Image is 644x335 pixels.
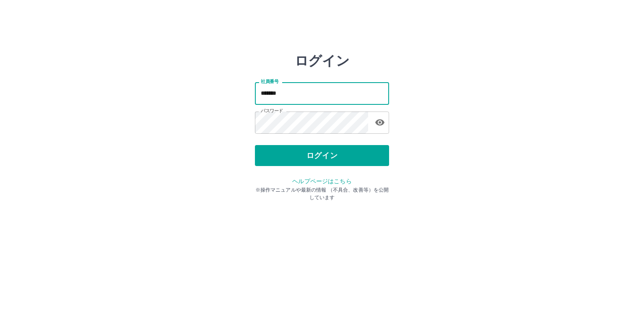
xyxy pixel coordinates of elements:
label: パスワード [261,108,283,114]
label: 社員番号 [261,78,278,85]
h2: ログイン [295,53,350,69]
a: ヘルプページはこちら [292,178,351,184]
p: ※操作マニュアルや最新の情報 （不具合、改善等）を公開しています [255,186,389,201]
button: ログイン [255,145,389,166]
